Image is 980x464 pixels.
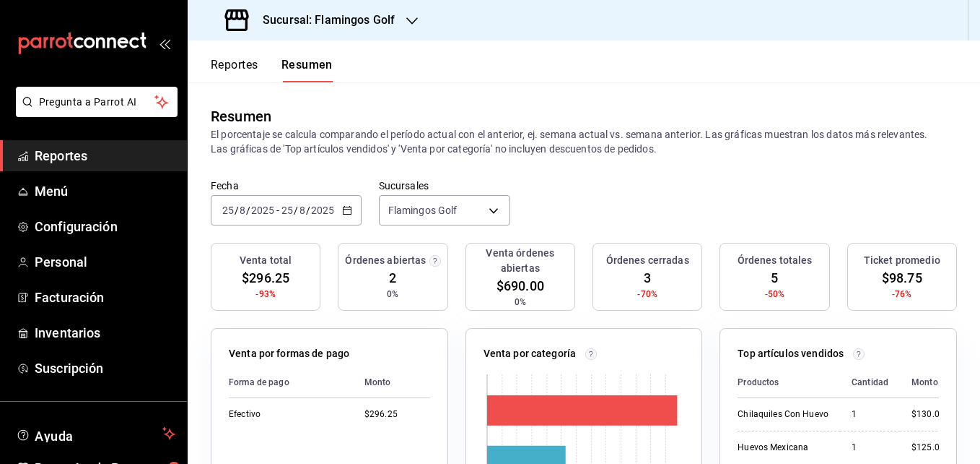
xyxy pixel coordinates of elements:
[299,205,306,216] input: --
[771,268,778,288] span: 5
[379,181,510,191] label: Sucursales
[239,205,246,216] input: --
[255,288,276,301] span: -93%
[35,146,175,166] span: Reportes
[900,367,945,398] th: Monto
[276,205,279,216] span: -
[364,408,430,421] div: $296.25
[294,205,298,216] span: /
[229,346,349,361] p: Venta por formas de pago
[738,253,813,268] h3: Órdenes totales
[35,288,175,307] span: Facturación
[840,367,900,398] th: Cantidad
[644,268,651,288] span: 3
[246,205,250,216] span: /
[882,268,922,288] span: $98.75
[472,246,569,276] h3: Venta órdenes abiertas
[35,323,175,343] span: Inventarios
[852,442,888,454] div: 1
[388,203,458,218] span: Flamingos Golf
[606,253,689,268] h3: Órdenes cerradas
[387,288,398,301] span: 0%
[35,181,175,201] span: Menú
[16,87,178,117] button: Pregunta a Parrot AI
[738,408,828,421] div: Chilaquiles Con Huevo
[35,217,175,236] span: Configuración
[235,205,239,216] span: /
[738,346,844,361] p: Top artículos vendidos
[240,253,292,268] h3: Venta total
[911,408,945,421] div: $130.00
[306,205,310,216] span: /
[10,105,178,120] a: Pregunta a Parrot AI
[765,288,785,301] span: -50%
[35,252,175,272] span: Personal
[738,442,828,454] div: Huevos Mexicana
[911,442,945,454] div: $125.00
[211,181,362,191] label: Fecha
[281,205,294,216] input: --
[496,276,544,296] span: $690.00
[345,253,426,268] h3: Órdenes abiertas
[211,127,957,156] p: El porcentaje se calcula comparando el período actual con el anterior, ej. semana actual vs. sema...
[159,38,170,49] button: open_drawer_menu
[35,358,175,378] span: Suscripción
[222,205,235,216] input: --
[738,367,840,398] th: Productos
[39,95,155,110] span: Pregunta a Parrot AI
[864,253,940,268] h3: Ticket promedio
[242,268,289,288] span: $296.25
[211,106,271,127] div: Resumen
[353,367,430,398] th: Monto
[310,205,335,216] input: ----
[211,58,258,82] button: Reportes
[389,268,396,288] span: 2
[281,58,333,82] button: Resumen
[515,296,526,309] span: 0%
[852,408,888,421] div: 1
[35,425,157,442] span: Ayuda
[251,12,395,29] h3: Sucursal: Flamingos Golf
[637,288,657,301] span: -70%
[250,205,275,216] input: ----
[892,288,912,301] span: -76%
[229,408,341,421] div: Efectivo
[484,346,577,361] p: Venta por categoría
[211,58,333,82] div: navigation tabs
[229,367,353,398] th: Forma de pago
